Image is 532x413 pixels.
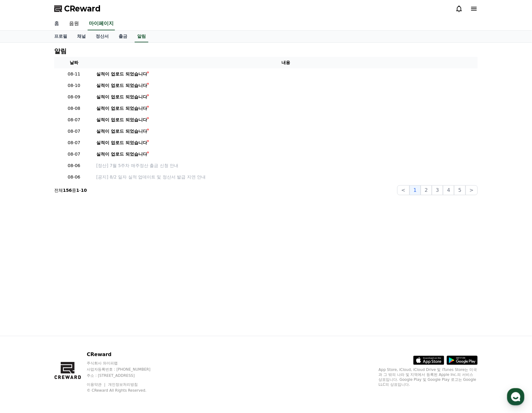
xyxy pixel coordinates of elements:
[80,196,119,212] a: 설정
[2,196,41,212] a: 홈
[87,361,162,366] p: 주식회사 와이피랩
[49,31,72,42] a: 프로필
[96,117,475,123] a: 실적이 업로드 되었습니다
[96,162,475,169] a: [정산] 7월 5주차 매주정산 출금 신청 안내
[114,31,132,42] a: 출금
[432,185,443,195] button: 3
[54,48,67,54] h4: 알림
[57,94,91,100] p: 08-09
[421,185,432,195] button: 2
[64,4,101,14] span: CReward
[63,188,72,193] strong: 156
[72,31,91,42] a: 채널
[454,185,465,195] button: 5
[96,128,147,135] div: 실적이 업로드 되었습니다
[64,17,84,30] a: 음원
[96,94,475,100] a: 실적이 업로드 되었습니다
[87,373,162,378] p: 주소 : [STREET_ADDRESS]
[49,17,64,30] a: 홈
[379,368,478,387] p: App Store, iCloud, iCloud Drive 및 iTunes Store는 미국과 그 밖의 나라 및 지역에서 등록된 Apple Inc.의 서비스 상표입니다. Goo...
[96,82,475,89] a: 실적이 업로드 되었습니다
[96,82,147,89] div: 실적이 업로드 되었습니다
[96,71,147,77] div: 실적이 업로드 되었습니다
[96,140,475,146] a: 실적이 업로드 되었습니다
[443,185,454,195] button: 4
[20,205,23,210] span: 홈
[57,140,91,146] p: 08-07
[54,57,94,68] th: 날짜
[466,185,478,195] button: >
[57,206,64,211] span: 대화
[87,388,162,393] p: © CReward All Rights Reserved.
[57,162,91,169] p: 08-06
[108,383,138,387] a: 개인정보처리방침
[96,140,147,146] div: 실적이 업로드 되었습니다
[57,105,91,112] p: 08-08
[135,31,148,42] a: 알림
[57,128,91,135] p: 08-07
[57,82,91,89] p: 08-10
[397,185,409,195] button: <
[81,188,87,193] strong: 10
[96,151,475,157] a: 실적이 업로드 되었습니다
[94,57,478,68] th: 내용
[91,31,114,42] a: 정산서
[96,105,147,112] div: 실적이 업로드 되었습니다
[57,151,91,157] p: 08-07
[41,196,80,212] a: 대화
[96,174,475,180] a: [공지] 8/2 일자 실적 업데이트 및 정산서 발급 지연 안내
[96,205,103,210] span: 설정
[76,188,79,193] strong: 1
[87,351,162,359] p: CReward
[96,128,475,135] a: 실적이 업로드 되었습니다
[410,185,421,195] button: 1
[88,17,115,30] a: 마이페이지
[87,383,106,387] a: 이용약관
[96,151,147,157] div: 실적이 업로드 되었습니다
[96,105,475,112] a: 실적이 업로드 되었습니다
[87,367,162,372] p: 사업자등록번호 : [PHONE_NUMBER]
[57,117,91,123] p: 08-07
[54,187,87,193] p: 전체 중 -
[96,71,475,77] a: 실적이 업로드 되었습니다
[57,174,91,180] p: 08-06
[57,71,91,77] p: 08-11
[54,4,101,14] a: CReward
[96,94,147,100] div: 실적이 업로드 되었습니다
[96,117,147,123] div: 실적이 업로드 되었습니다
